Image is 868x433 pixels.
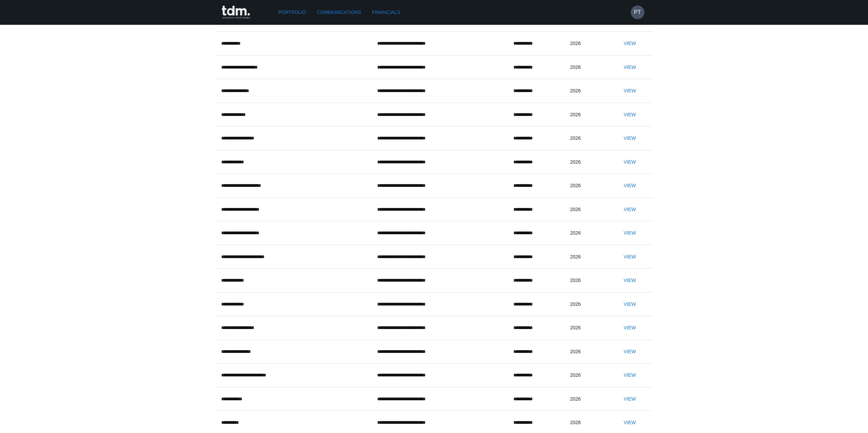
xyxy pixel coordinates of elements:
button: View [619,108,641,121]
button: View [619,85,641,97]
td: 2026 [565,269,613,293]
button: View [619,156,641,168]
td: 2026 [565,103,613,126]
td: 2026 [565,55,613,79]
td: 2026 [565,79,613,103]
button: View [619,227,641,239]
a: Communications [314,6,364,19]
button: View [619,251,641,263]
h6: PT [634,8,641,16]
button: View [619,37,641,50]
a: Portfolio [276,6,309,19]
button: View [619,416,641,429]
button: View [619,298,641,311]
td: 2026 [565,150,613,174]
td: 2026 [565,316,613,340]
button: PT [631,5,644,19]
td: 2026 [565,174,613,198]
td: 2026 [565,363,613,387]
button: View [619,179,641,192]
button: View [619,393,641,405]
a: Financials [369,6,403,19]
td: 2026 [565,292,613,316]
td: 2026 [565,387,613,411]
button: View [619,369,641,382]
td: 2026 [565,197,613,221]
td: 2026 [565,126,613,150]
button: View [619,322,641,334]
button: View [619,203,641,216]
td: 2026 [565,245,613,269]
button: View [619,274,641,287]
button: View [619,345,641,358]
button: View [619,61,641,74]
td: 2026 [565,32,613,56]
button: View [619,132,641,145]
td: 2026 [565,340,613,363]
td: 2026 [565,221,613,245]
